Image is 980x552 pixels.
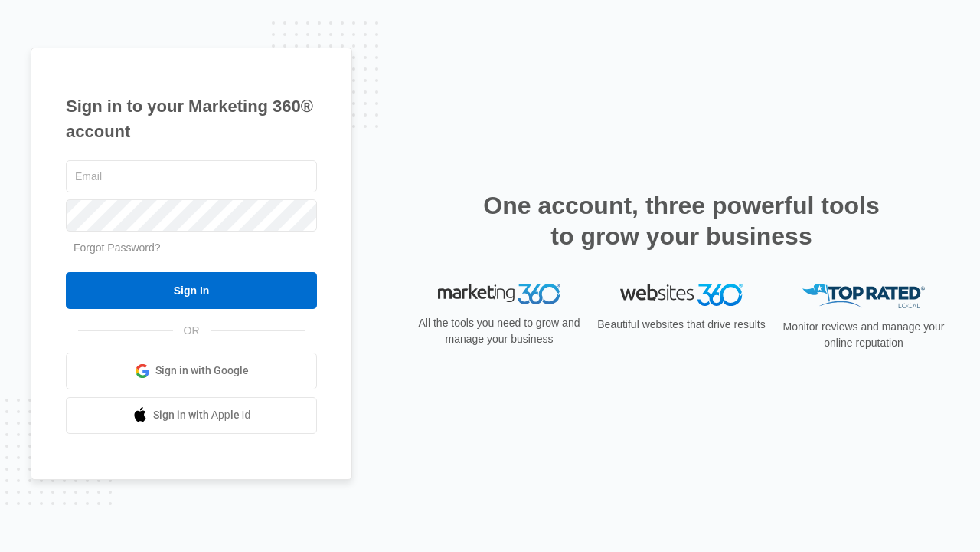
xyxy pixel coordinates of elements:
[596,317,767,333] p: Beautiful websites that drive results
[66,353,317,389] a: Sign in with Google
[778,319,949,351] p: Monitor reviews and manage your online reputation
[66,94,317,144] h1: Sign in to your Marketing 360® account
[73,242,161,254] a: Forgot Password?
[153,407,251,423] span: Sign in with Apple Id
[173,323,211,339] span: OR
[155,363,249,379] span: Sign in with Google
[438,284,560,305] img: Marketing 360
[66,397,317,434] a: Sign in with Apple Id
[479,190,884,251] h2: One account, three powerful tools to grow your business
[66,272,317,309] input: Sign In
[620,284,743,306] img: Websites 360
[66,160,317,192] input: Email
[802,284,925,309] img: Top Rated Local
[413,315,585,347] p: All the tools you need to grow and manage your business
